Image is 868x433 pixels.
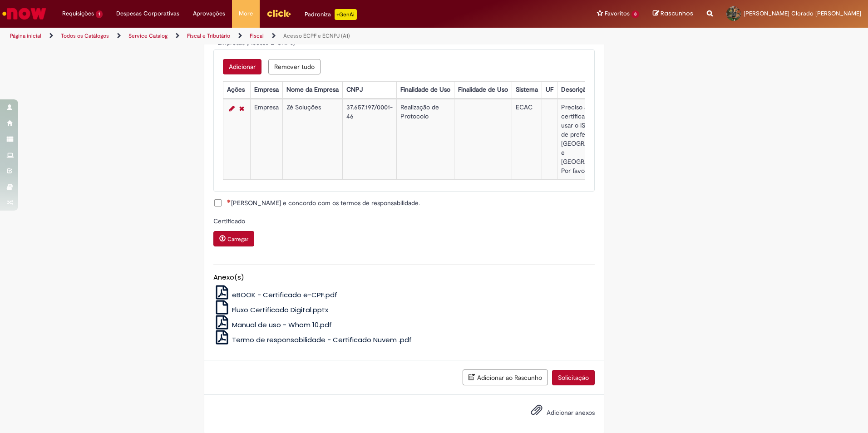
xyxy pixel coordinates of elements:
a: Service Catalog [128,32,168,39]
button: Solicitação [552,370,595,385]
img: ServiceNow [1,5,48,23]
span: Fluxo Certificado Digital.pptx [232,305,328,315]
span: Aprovações [193,9,225,18]
span: eBOOK - Certificado e-CPF.pdf [232,290,337,300]
a: Página inicial [10,32,41,39]
span: 1 [96,10,103,18]
span: Certificado [213,217,247,225]
a: Fiscal e Tributário [187,32,230,39]
th: Nome da Empresa [282,82,342,98]
a: Fluxo Certificado Digital.pptx [213,305,329,315]
span: Favoritos [605,9,630,18]
a: Remover linha 1 [237,103,247,114]
td: ECAC [512,99,542,180]
span: Despesas Corporativas [116,9,179,18]
span: Necessários [227,199,231,203]
div: Padroniza [305,9,357,20]
td: Empresa [250,99,282,180]
span: [PERSON_NAME] Clorado [PERSON_NAME] [744,10,861,17]
span: More [239,9,253,18]
img: click_logo_yellow_360x200.png [266,6,291,20]
th: Descrição/Justificativa [557,82,630,98]
td: Preciso acesso o certificado do Zé para usar o ISS, entrar o site de prefeitura [GEOGRAPHIC_DATA]... [557,99,630,180]
span: Adicionar anexos [547,408,595,417]
h5: Anexo(s) [213,274,595,281]
td: Realização de Protocolo [396,99,454,180]
button: Adicionar anexos [528,402,545,423]
a: Manual de uso - Whom 10.pdf [213,320,332,330]
button: Add a row for Empresas (Acesso E-CNPJ) [223,59,261,74]
a: Termo de responsabilidade - Certificado Nuvem .pdf [213,335,412,344]
a: Fiscal [250,32,264,39]
a: Todos os Catálogos [61,32,109,39]
ul: Trilhas de página [7,28,572,44]
th: Sistema [512,82,542,98]
small: Carregar [227,236,248,243]
th: Finalidade de Uso [396,82,454,98]
th: Ações [223,82,250,98]
td: Zé Soluções [282,99,342,180]
a: eBOOK - Certificado e-CPF.pdf [213,290,338,300]
th: UF [542,82,557,98]
span: 8 [631,10,639,18]
a: Editar Linha 1 [227,103,237,114]
span: Termo de responsabilidade - Certificado Nuvem .pdf [232,335,412,344]
p: +GenAi [335,9,357,20]
span: Requisições [62,9,94,18]
a: Rascunhos [653,10,693,18]
a: Acesso ECPF e ECNPJ (A1) [283,32,350,39]
th: CNPJ [342,82,396,98]
button: Adicionar ao Rascunho [463,369,548,385]
span: [PERSON_NAME] e concordo com os termos de responsabilidade. [227,198,420,207]
button: Remove all rows for Empresas (Acesso E-CNPJ) [268,59,321,74]
span: Manual de uso - Whom 10.pdf [232,320,332,330]
th: Empresa [250,82,282,98]
td: 37.657.197/0001-46 [342,99,396,180]
button: Carregar anexo de Certificado [213,231,254,246]
th: Finalidade de Uso [454,82,512,98]
span: Rascunhos [661,9,693,18]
